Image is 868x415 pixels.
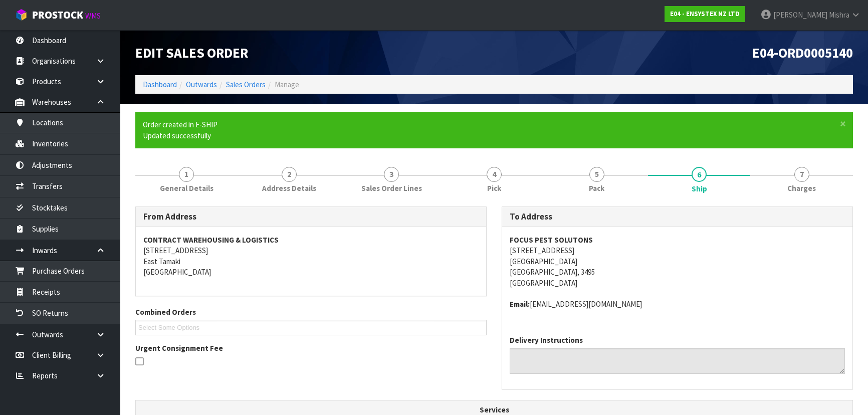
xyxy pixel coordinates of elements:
[143,212,479,222] h3: From Address
[179,167,194,182] span: 1
[384,167,399,182] span: 3
[15,9,28,21] img: cube-alt.png
[665,6,745,22] a: E04 - ENSYSTEX NZ LTD
[510,299,530,309] strong: email
[262,183,316,193] span: Address Details
[186,80,217,89] a: Outwards
[829,10,849,20] span: Mishra
[510,212,845,222] h3: To Address
[143,80,177,89] a: Dashboard
[85,11,101,21] small: WMS
[160,183,213,193] span: General Details
[32,9,83,22] span: ProStock
[275,80,299,89] span: Manage
[143,235,279,245] strong: CONTRACT WAREHOUSING & LOGISTICS
[787,183,816,193] span: Charges
[135,307,196,317] label: Combined Orders
[840,117,846,131] span: ×
[510,335,583,345] label: Delivery Instructions
[794,167,809,182] span: 7
[773,10,827,20] span: [PERSON_NAME]
[510,299,845,309] address: [EMAIL_ADDRESS][DOMAIN_NAME]
[487,183,501,193] span: Pick
[589,183,604,193] span: Pack
[135,343,223,353] label: Urgent Consignment Fee
[510,235,593,245] strong: FOCUS PEST SOLUTONS
[143,235,479,278] address: [STREET_ADDRESS] East Tamaki [GEOGRAPHIC_DATA]
[692,167,707,182] span: 6
[282,167,297,182] span: 2
[226,80,266,89] a: Sales Orders
[589,167,604,182] span: 5
[510,235,845,288] address: [STREET_ADDRESS] [GEOGRAPHIC_DATA] [GEOGRAPHIC_DATA], 3495 [GEOGRAPHIC_DATA]
[361,183,422,193] span: Sales Order Lines
[692,183,707,194] span: Ship
[752,44,853,61] span: E04-ORD0005140
[670,10,740,18] strong: E04 - ENSYSTEX NZ LTD
[135,44,248,61] span: Edit Sales Order
[487,167,502,182] span: 4
[143,120,218,140] span: Order created in E-SHIP Updated successfully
